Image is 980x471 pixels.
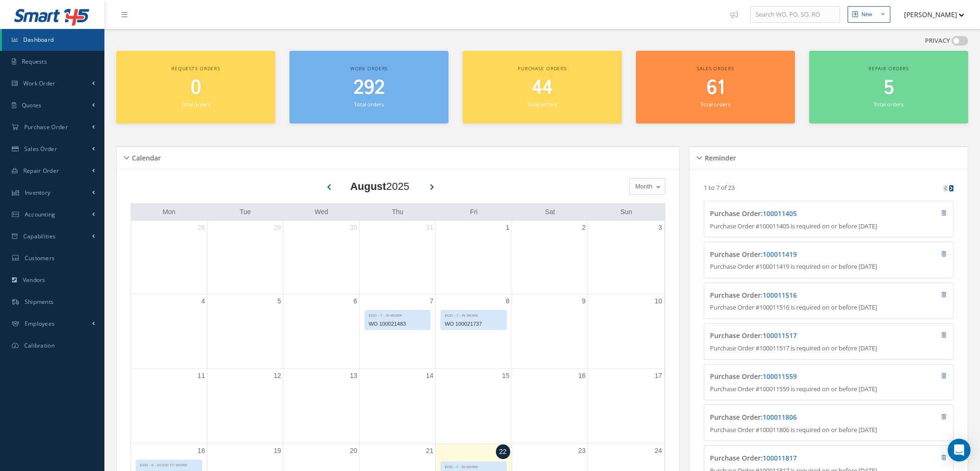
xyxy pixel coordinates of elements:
h4: Purchase Order [710,292,884,300]
h4: Purchase Order [710,332,884,340]
span: : [761,331,797,340]
small: Total orders [354,101,383,108]
span: Requests [22,57,47,66]
p: Purchase Order #100011419 is required on or before [DATE] [710,262,947,272]
td: August 11, 2025 [131,369,207,443]
a: Monday [160,206,177,218]
h5: Calendar [129,151,161,162]
td: August 7, 2025 [359,294,435,368]
span: 61 [707,75,725,102]
a: Sales orders 61 Total orders [636,51,795,123]
span: Sales Order [24,145,57,153]
a: August 10, 2025 [653,294,664,308]
div: 2025 [350,179,410,194]
span: Dashboard [23,36,54,44]
a: July 30, 2025 [348,221,359,235]
a: Requests orders 0 Total orders [116,51,275,123]
p: Purchase Order #100011806 is required on or before [DATE] [710,425,947,435]
input: Search WO, PO, SO, RO [750,6,840,23]
span: : [761,291,797,300]
a: August 15, 2025 [500,369,512,383]
a: 100011806 [763,413,797,422]
h4: Purchase Order [710,454,884,462]
span: Work orders [350,65,388,72]
span: Purchase orders [518,65,567,72]
span: Capabilities [23,232,56,240]
td: August 3, 2025 [588,221,664,294]
td: August 5, 2025 [207,294,283,368]
small: Total orders [181,101,210,108]
a: August 17, 2025 [653,369,664,383]
a: Friday [468,206,479,218]
a: Thursday [390,206,405,218]
td: August 9, 2025 [512,294,588,368]
a: July 28, 2025 [196,221,207,235]
span: : [761,250,797,259]
h4: Purchase Order [710,210,884,218]
a: Repair orders 5 Total orders [809,51,968,123]
a: July 31, 2025 [424,221,436,235]
label: PRIVACY [925,36,950,46]
p: Purchase Order #100011516 is required on or before [DATE] [710,303,947,312]
div: WO 100021737 [441,319,506,330]
h4: Purchase Order [710,414,884,422]
td: July 30, 2025 [283,221,359,294]
small: Total orders [874,101,903,108]
div: EDD - 7 - IN WORK [365,311,430,319]
span: : [761,413,797,422]
button: [PERSON_NAME] [895,5,964,24]
a: Wednesday [313,206,330,218]
td: August 15, 2025 [436,369,512,443]
a: August 23, 2025 [576,444,588,458]
a: Purchase orders 44 Total orders [463,51,622,123]
a: August 22, 2025 [496,444,510,459]
a: Work orders 292 Total orders [289,51,448,123]
span: Employees [25,320,55,328]
small: Total orders [700,101,730,108]
a: July 29, 2025 [272,221,283,235]
td: July 28, 2025 [131,221,207,294]
span: Requests orders [171,65,220,72]
td: August 14, 2025 [359,369,435,443]
span: Sales orders [697,65,734,72]
span: Calibration [24,341,55,349]
td: August 2, 2025 [512,221,588,294]
div: EDD - 7 - IN WORK [441,311,506,319]
a: August 4, 2025 [199,294,207,308]
td: August 16, 2025 [512,369,588,443]
div: EDD - 7 - IN WORK [441,462,506,470]
button: New [848,6,890,23]
td: August 4, 2025 [131,294,207,368]
a: August 2, 2025 [580,221,588,235]
small: Total orders [527,101,557,108]
span: : [761,453,797,462]
span: 44 [532,75,553,102]
a: 100011517 [763,331,797,340]
p: Purchase Order #100011517 is required on or before [DATE] [710,344,947,353]
td: August 10, 2025 [588,294,664,368]
a: August 19, 2025 [272,444,283,458]
td: July 29, 2025 [207,221,283,294]
a: August 18, 2025 [196,444,207,458]
span: Month [633,182,653,191]
a: August 13, 2025 [348,369,359,383]
span: 5 [884,75,894,102]
span: 292 [354,75,385,102]
div: New [861,10,872,19]
h5: Reminder [702,151,736,162]
td: July 31, 2025 [359,221,435,294]
a: August 20, 2025 [348,444,359,458]
div: WO 100021483 [365,319,430,330]
span: Vendors [23,276,46,284]
span: Customers [25,254,55,262]
p: Purchase Order #100011405 is required on or before [DATE] [710,222,947,231]
a: August 14, 2025 [424,369,436,383]
td: August 13, 2025 [283,369,359,443]
span: Inventory [25,188,51,197]
span: Quotes [22,101,42,109]
td: August 17, 2025 [588,369,664,443]
a: 100011419 [763,250,797,259]
a: Sunday [618,206,634,218]
span: Purchase Order [24,123,68,131]
a: August 9, 2025 [580,294,588,308]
